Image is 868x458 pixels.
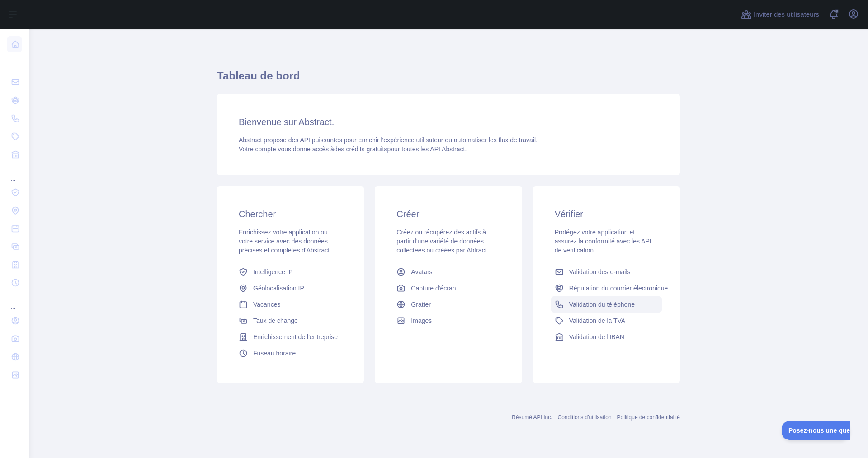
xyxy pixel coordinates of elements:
[569,317,626,324] font: Validation de la TVA
[551,313,662,329] a: Validation de la TVA
[396,229,486,254] font: Créez ou récupérez des actifs à partir d'une variété de données collectées ou créées par Abtract
[11,176,15,182] font: ...
[7,6,84,13] font: Posez-nous une question
[569,285,668,292] font: Réputation du courrier électronique
[253,285,304,292] font: Géolocalisation IP
[235,313,346,329] a: Taux de change
[555,229,651,254] font: Protégez votre application et assurez la conformité avec les API de vérification
[235,264,346,280] a: Intelligence IP
[512,414,552,421] a: Résumé API Inc.
[739,7,821,22] button: Inviter des utilisateurs
[239,145,334,153] font: Votre compte vous donne accès à
[569,301,635,308] font: Validation du téléphone
[11,65,15,72] font: ...
[569,333,624,341] font: Validation de l'IBAN
[253,317,298,324] font: Taux de change
[551,296,662,313] a: Validation du téléphone
[551,264,662,280] a: Validation des e-mails
[235,280,346,296] a: Géolocalisation IP
[239,209,276,219] font: Chercher
[555,209,583,219] font: Vérifier
[393,296,504,313] a: Gratter
[253,268,293,276] font: Intelligence IP
[217,70,300,82] font: Tableau de bord
[235,345,346,361] a: Fuseau horaire
[411,301,431,308] font: Gratter
[569,268,631,276] font: Validation des e-mails
[253,333,338,341] font: Enrichissement de l'entreprise
[235,296,346,313] a: Vacances
[253,301,280,308] font: Vacances
[239,117,334,127] font: Bienvenue sur Abstract.
[387,145,467,153] font: pour toutes les API Abstract.
[617,414,680,421] a: Politique de confidentialité
[396,209,419,219] font: Créer
[411,268,432,276] font: Avatars
[239,229,330,254] font: Enrichissez votre application ou votre service avec des données précises et complètes d'Abstract
[334,145,387,153] font: des crédits gratuits
[393,264,504,280] a: Avatars
[239,136,538,144] font: Abstract propose des API puissantes pour enrichir l'expérience utilisateur ou automatiser les flu...
[393,313,504,329] a: Images
[754,10,819,18] font: Inviter des utilisateurs
[11,304,15,310] font: ...
[558,414,612,421] a: Conditions d'utilisation
[551,280,662,296] a: Réputation du courrier électronique
[235,329,346,345] a: Enrichissement de l'entreprise
[411,285,456,292] font: Capture d'écran
[551,329,662,345] a: Validation de l'IBAN
[782,421,850,440] iframe: Basculer le support client
[253,350,296,357] font: Fuseau horaire
[393,280,504,296] a: Capture d'écran
[411,317,432,324] font: Images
